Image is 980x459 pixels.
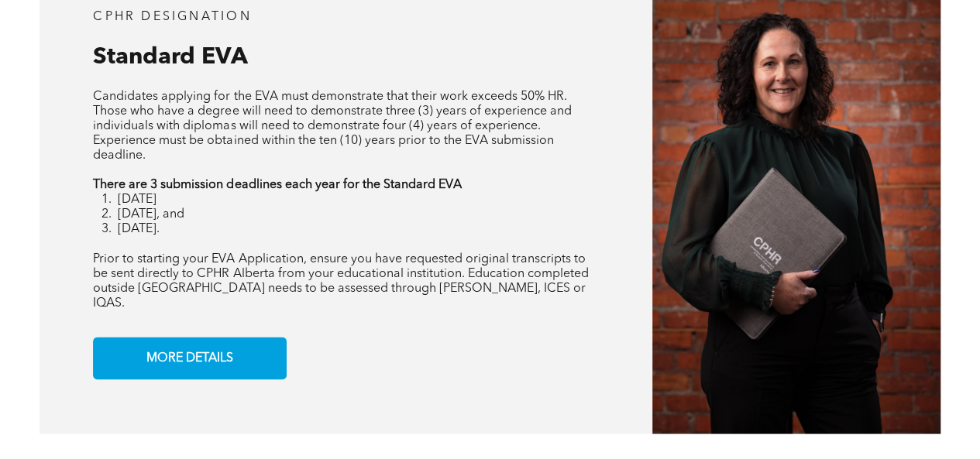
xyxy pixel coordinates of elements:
span: [DATE]. [118,223,160,235]
span: CPHR DESIGNATION [93,11,251,23]
span: Standard EVA [93,46,247,69]
span: Candidates applying for the EVA must demonstrate that their work exceeds 50% HR. Those who have a... [93,91,571,162]
span: MORE DETAILS [141,343,239,373]
span: Prior to starting your EVA Application, ensure you have requested original transcripts to be sent... [93,252,588,309]
span: [DATE] [118,194,156,206]
strong: There are 3 submission deadlines each year for the Standard EVA [93,179,461,191]
span: [DATE], and [118,208,184,221]
a: MORE DETAILS [93,337,287,379]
